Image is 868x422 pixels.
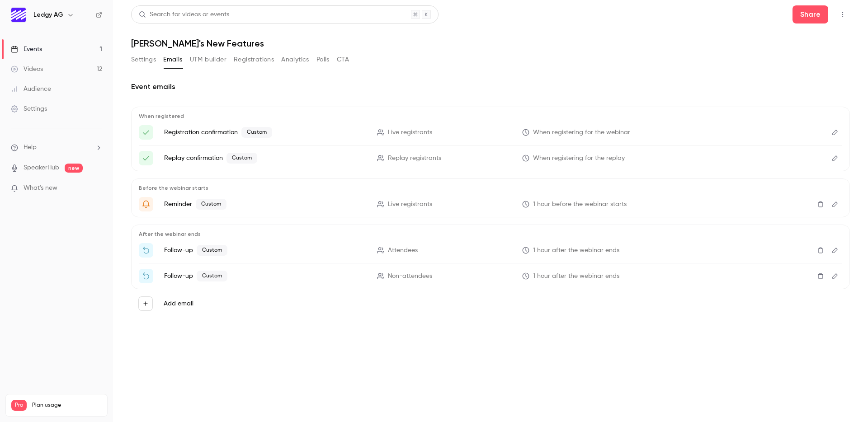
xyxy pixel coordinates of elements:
[24,163,59,173] a: SpeakerHub
[828,125,842,140] button: Edit
[139,184,842,192] p: Before the webinar starts
[33,10,63,19] h6: Ledgy AG
[164,299,193,308] label: Add email
[164,245,366,256] p: Follow-up
[226,153,257,164] span: Custom
[139,10,229,19] div: Search for videos or events
[388,154,441,163] span: Replay registrants
[316,52,330,67] button: Polls
[139,113,842,120] p: When registered
[388,246,418,255] span: Attendees
[131,81,850,92] h2: Event emails
[131,38,850,49] h1: [PERSON_NAME]'s New Features
[65,164,83,173] span: new
[234,52,274,67] button: Registrations
[11,45,42,54] div: Events
[131,52,156,67] button: Settings
[281,52,309,67] button: Analytics
[196,199,226,210] span: Custom
[241,127,272,138] span: Custom
[11,104,47,113] div: Settings
[11,400,27,411] span: Pro
[32,402,102,409] span: Plan usage
[139,125,842,140] li: Here's your access link to {{ event_name }}!
[388,272,432,281] span: Non-attendees
[828,243,842,258] button: Edit
[813,243,828,258] button: Delete
[533,154,625,163] span: When registering for the replay
[533,246,619,255] span: 1 hour after the webinar ends
[388,128,432,137] span: Live registrants
[533,272,619,281] span: 1 hour after the webinar ends
[828,151,842,165] button: Edit
[139,269,842,283] li: Watch the replay of {{ event_name }}
[828,197,842,211] button: Edit
[24,143,37,152] span: Help
[164,127,366,138] p: Registration confirmation
[828,269,842,283] button: Edit
[139,243,842,258] li: Thanks for attending {{ event_name }}!
[533,200,627,209] span: 1 hour before the webinar starts
[164,199,366,210] p: Reminder
[24,183,57,193] span: What's new
[11,65,43,74] div: Videos
[793,5,828,23] button: Share
[139,197,842,211] li: {{ event_name }} is starting in 1 hour!
[388,200,432,209] span: Live registrants
[11,84,51,94] div: Audience
[164,153,366,164] p: Replay confirmation
[190,52,226,67] button: UTM builder
[163,52,182,67] button: Emails
[11,143,102,152] li: help-dropdown-opener
[533,128,630,137] span: When registering for the webinar
[11,8,26,22] img: Ledgy AG
[813,269,828,283] button: Delete
[813,197,828,211] button: Delete
[337,52,349,67] button: CTA
[197,271,227,281] span: Custom
[91,184,102,192] iframe: Noticeable Trigger
[164,271,366,281] p: Follow-up
[197,245,227,256] span: Custom
[139,151,842,165] li: Here's your access link to {{ event_name }}!
[139,230,842,238] p: After the webinar ends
